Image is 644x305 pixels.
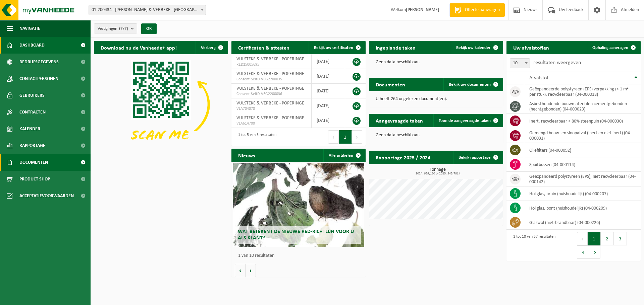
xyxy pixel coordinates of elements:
h2: Rapportage 2025 / 2024 [369,151,437,164]
p: Geen data beschikbaar. [376,60,496,65]
h2: Ingeplande taken [369,41,422,54]
button: 2 [601,232,614,245]
td: spuitbussen (04-000114) [524,157,641,172]
div: 1 tot 5 van 5 resultaten [235,130,276,144]
td: geëxpandeerde polystyreen (EPS) verpakking (< 1 m² per stuk), recycleerbaar (04-000018) [524,84,641,99]
button: 1 [339,130,352,144]
span: VULSTEKE & VERBEKE - POPERINGE [236,71,304,76]
td: hol glas, bont (huishoudelijk) (04-000209) [524,201,641,215]
button: OK [141,23,157,34]
button: Previous [328,130,339,144]
span: Bekijk uw certificaten [314,46,353,50]
td: gemengd bouw- en sloopafval (inert en niet inert) (04-000031) [524,128,641,143]
button: Verberg [196,41,227,54]
span: VLA614700 [236,121,306,126]
span: Rapportage [19,137,45,154]
span: Acceptatievoorwaarden [19,187,74,204]
h2: Aangevraagde taken [369,114,430,127]
label: resultaten weergeven [533,60,581,65]
img: Download de VHEPlus App [94,54,228,155]
span: Verberg [201,46,216,50]
span: VULSTEKE & VERBEKE - POPERINGE [236,86,304,91]
span: VLA704070 [236,106,306,111]
span: Bekijk uw documenten [449,82,491,87]
span: Toon de aangevraagde taken [439,119,491,123]
span: Documenten [19,154,48,171]
h2: Uw afvalstoffen [506,41,556,54]
a: Toon de aangevraagde taken [433,114,502,127]
button: Vorige [235,264,246,277]
span: Gebruikers [19,87,45,104]
span: 01-200434 - VULSTEKE & VERBEKE - POPERINGE [89,5,206,15]
button: 4 [577,245,590,259]
h3: Tonnage [372,167,503,175]
span: RED25005695 [236,62,306,67]
span: Product Shop [19,171,50,187]
td: hol glas, bruin (huishoudelijk) (04-000207) [524,186,641,201]
span: Bedrijfsgegevens [19,54,59,70]
td: [DATE] [312,54,345,69]
h2: Nieuws [231,149,262,162]
h2: Download nu de Vanheede+ app! [94,41,183,54]
td: asbesthoudende bouwmaterialen cementgebonden (hechtgebonden) (04-000023) [524,99,641,114]
span: 2024: 659,160 t - 2025: 845,781 t [372,172,503,175]
a: Ophaling aanvragen [587,41,640,54]
span: Bekijk uw kalender [456,46,491,50]
td: [DATE] [312,69,345,84]
span: Contracten [19,104,46,121]
span: Dashboard [19,37,45,54]
a: Wat betekent de nieuwe RED-richtlijn voor u als klant? [233,163,364,247]
a: Bekijk uw documenten [443,78,502,91]
span: Navigatie [19,20,40,37]
p: U heeft 264 ongelezen document(en). [376,97,496,101]
td: [DATE] [312,113,345,128]
td: inert, recycleerbaar < 80% steenpuin (04-000030) [524,114,641,128]
span: Wat betekent de nieuwe RED-richtlijn voor u als klant? [238,229,354,241]
span: Contactpersonen [19,70,58,87]
span: 10 [510,58,530,68]
span: VULSTEKE & VERBEKE - POPERINGE [236,116,304,121]
p: Geen data beschikbaar. [376,133,496,138]
td: geëxpandeerd polystyreen (EPS), niet recycleerbaar (04-000142) [524,172,641,186]
span: Kalender [19,121,40,137]
span: 10 [510,59,530,68]
td: oliefilters (04-000092) [524,143,641,157]
span: Ophaling aanvragen [592,46,628,50]
a: Bekijk uw kalender [451,41,502,54]
button: Volgende [246,264,256,277]
span: Offerte aanvragen [463,7,501,13]
a: Bekijk uw certificaten [309,41,365,54]
button: 3 [614,232,627,245]
span: Consent-SelfD-VEG2200036 [236,91,306,97]
a: Bekijk rapportage [453,151,502,164]
a: Alle artikelen [323,149,365,162]
button: 1 [588,232,601,245]
button: Next [352,130,362,144]
strong: [PERSON_NAME] [406,7,439,12]
span: Vestigingen [98,24,128,34]
count: (7/7) [119,26,128,31]
div: 1 tot 10 van 37 resultaten [510,231,555,259]
span: VULSTEKE & VERBEKE - POPERINGE [236,57,304,62]
h2: Certificaten & attesten [231,41,296,54]
h2: Documenten [369,78,412,91]
a: Offerte aanvragen [449,3,505,17]
button: Previous [577,232,588,245]
td: glaswol (niet-brandbaar) (04-000226) [524,215,641,230]
td: [DATE] [312,98,345,113]
span: 01-200434 - VULSTEKE & VERBEKE - POPERINGE [89,5,206,15]
span: Consent-SelfD-VEG2200035 [236,77,306,82]
td: [DATE] [312,84,345,98]
p: 1 van 10 resultaten [238,253,362,258]
span: VULSTEKE & VERBEKE - POPERINGE [236,101,304,106]
span: Afvalstof [529,75,548,81]
button: Vestigingen(7/7) [94,23,137,33]
button: Next [590,245,600,259]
